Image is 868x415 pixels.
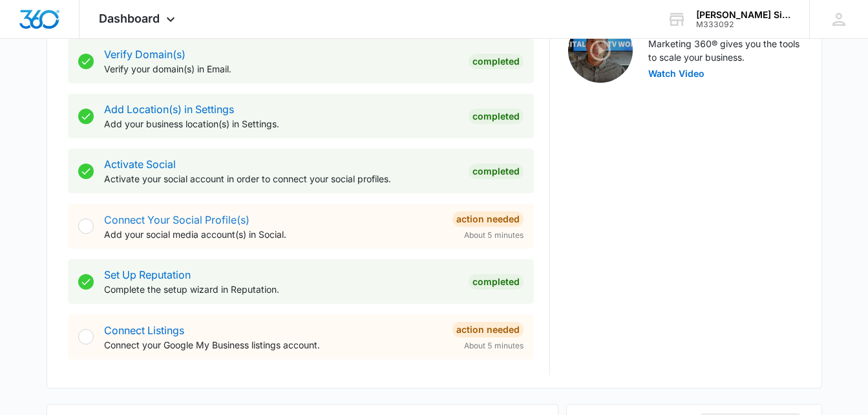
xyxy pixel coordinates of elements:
div: Completed [469,109,524,124]
div: account name [696,10,790,20]
div: Completed [469,274,524,290]
div: Action Needed [452,211,524,227]
a: Add Location(s) in Settings [104,103,234,116]
span: About 5 minutes [464,229,524,241]
img: Intro Video [568,18,633,83]
div: Action Needed [452,322,524,337]
button: Watch Video [648,69,704,78]
a: Set Up Reputation [104,268,191,281]
p: Complete the setup wizard in Reputation. [104,282,458,296]
span: Dashboard [99,12,160,25]
div: Completed [469,54,524,69]
a: Activate Social [104,158,176,171]
p: Marketing 360® gives you the tools to scale your business. [648,37,801,64]
div: account id [696,20,790,29]
div: Completed [469,164,524,179]
a: Connect Your Social Profile(s) [104,213,249,226]
p: Activate your social account in order to connect your social profiles. [104,172,458,186]
p: Connect your Google My Business listings account. [104,338,442,352]
p: Verify your domain(s) in Email. [104,62,458,76]
span: About 5 minutes [464,340,524,352]
a: Connect Listings [104,324,184,337]
p: Add your business location(s) in Settings. [104,117,458,131]
p: Add your social media account(s) in Social. [104,228,442,241]
a: Verify Domain(s) [104,48,185,61]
